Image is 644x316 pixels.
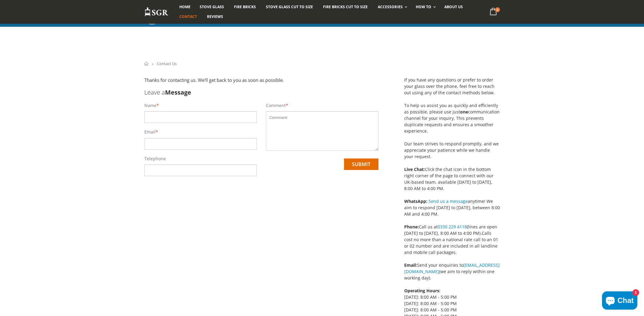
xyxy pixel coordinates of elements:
span: anytime! We aim to respond [DATE] to [DATE], between 8:00 AM and 4:00 PM. [404,198,500,217]
strong: Operating Hours: [404,288,440,293]
a: 0330 229 4118 [438,224,467,230]
span: About us [444,4,463,9]
a: Stove Glass Cut To Size [261,2,318,12]
a: Contact [175,12,201,22]
span: How To [416,4,431,9]
span: Home [179,4,191,9]
span: Reviews [207,14,223,19]
a: Home [144,62,149,66]
a: Fire Bricks Cut To Size [319,2,372,12]
p: If you have any questions or prefer to order your glass over the phone, feel free to reach out us... [404,77,500,192]
a: [EMAIL_ADDRESS][DOMAIN_NAME] [404,262,500,274]
a: Send us a message [429,198,468,204]
p: Thanks for contacting us. We'll get back to you as soon as possible. [144,77,378,84]
a: Home [175,2,195,12]
span: Stove Glass Cut To Size [266,4,313,9]
strong: Email: [404,262,417,268]
a: 0 [487,6,500,18]
span: Contact Us [157,61,177,66]
label: Name [144,102,157,109]
span: Calls cost no more than a national rate call to an 01 or 02 number and are included in all landli... [404,230,498,255]
span: Stove Glass [200,4,224,9]
input: submit [344,158,378,170]
label: Comment [266,102,286,109]
a: Fire Bricks [229,2,260,12]
strong: one [460,109,468,115]
span: Fire Bricks Cut To Size [323,4,368,9]
strong: Live Chat: [404,166,425,172]
span: Fire Bricks [234,4,256,9]
h3: Leave a [144,88,378,96]
a: How To [411,2,439,12]
strong: Phone: [404,224,419,230]
a: Stove Glass [195,2,229,12]
strong: WhatsApp: [404,198,427,204]
a: About us [440,2,467,12]
label: Telephone [144,156,166,162]
img: Stove Glass Replacement [144,7,169,17]
span: Click the chat icon in the bottom right corner of the page to connect with our UK-based team, ava... [404,166,494,191]
a: Reviews [202,12,228,22]
b: Message [165,88,191,96]
label: Email [144,129,156,135]
span: 0 [495,7,500,12]
span: Accessories [378,4,402,9]
inbox-online-store-chat: Shopify online store chat [600,291,639,311]
span: Contact [179,14,197,19]
a: Accessories [373,2,410,12]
